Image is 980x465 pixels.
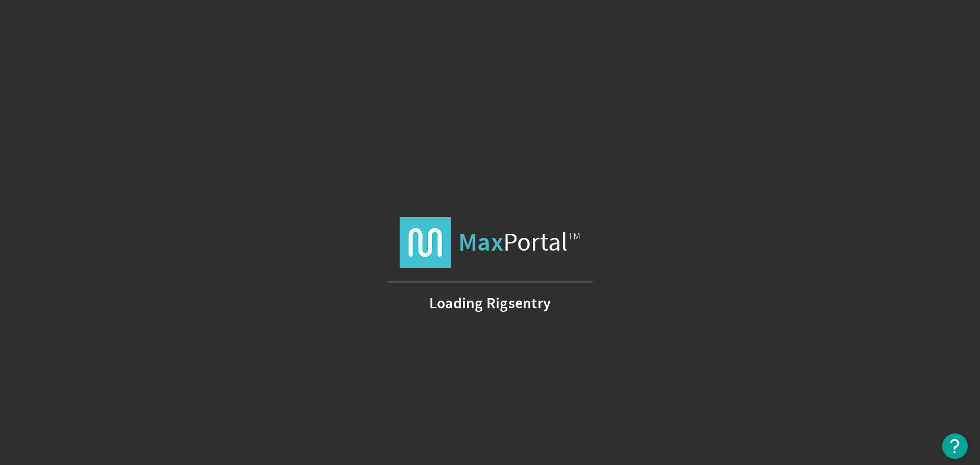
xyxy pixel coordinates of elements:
[942,433,968,459] button: Open Resource Center
[458,226,503,259] strong: Max
[429,298,551,308] strong: Loading Rigsentry
[568,230,580,242] span: TM
[458,217,580,268] span: Portal
[400,217,451,268] img: logo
